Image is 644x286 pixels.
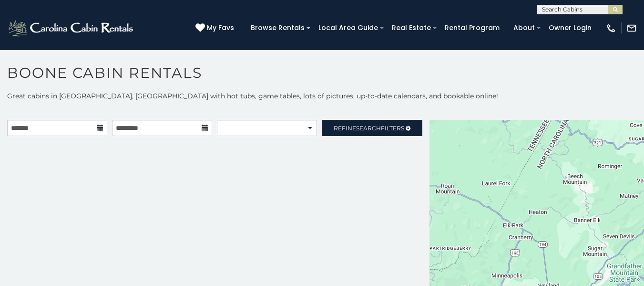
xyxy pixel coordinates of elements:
[356,125,381,132] span: Search
[606,23,616,33] img: phone-regular-white.png
[322,120,422,136] a: RefineSearchFilters
[509,21,540,35] a: About
[544,21,596,35] a: Owner Login
[7,19,136,38] img: White-1-2.png
[334,125,404,132] span: Refine Filters
[440,21,504,35] a: Rental Program
[626,23,637,33] img: mail-regular-white.png
[195,23,236,33] a: My Favs
[207,23,234,33] span: My Favs
[246,21,309,35] a: Browse Rentals
[314,21,383,35] a: Local Area Guide
[387,21,436,35] a: Real Estate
